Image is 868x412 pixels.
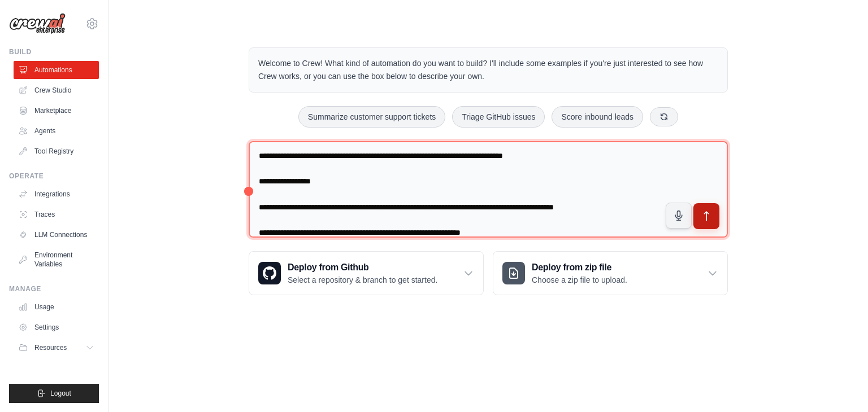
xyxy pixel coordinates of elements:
iframe: Chat Widget [811,358,868,412]
div: Manage [9,284,99,293]
div: Build [9,47,99,56]
button: Resources [14,339,99,357]
a: Traces [14,205,99,223]
button: Score inbound leads [552,106,643,128]
p: Welcome to Crew! What kind of automation do you want to build? I'll include some examples if you'... [258,57,718,83]
a: Integrations [14,185,99,203]
div: Operate [9,172,99,181]
button: Summarize customer support tickets [298,106,445,128]
a: Agents [14,122,99,140]
span: Resources [34,343,67,352]
a: Tool Registry [14,142,99,160]
p: Choose a zip file to upload. [532,274,627,286]
a: Marketplace [14,102,99,120]
span: Logout [50,389,71,398]
a: LLM Connections [14,226,99,244]
a: Settings [14,318,99,336]
p: Select a repository & branch to get started. [288,274,437,286]
a: Crew Studio [14,81,99,99]
a: Environment Variables [14,246,99,273]
a: Usage [14,298,99,316]
img: Logo [9,13,66,34]
h3: Deploy from zip file [532,261,627,274]
button: Logout [9,384,99,403]
h3: Deploy from Github [288,261,437,274]
a: Automations [14,61,99,79]
button: Triage GitHub issues [452,106,545,128]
